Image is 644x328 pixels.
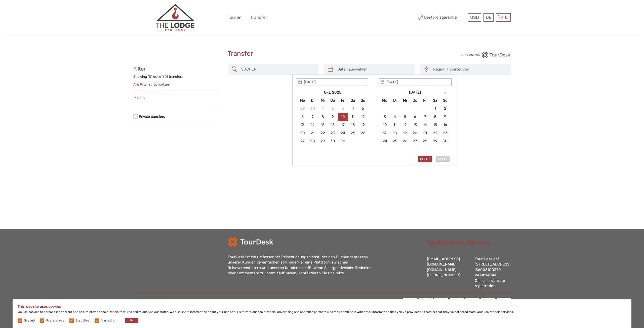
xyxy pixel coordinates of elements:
[338,121,348,129] td: 17
[484,13,494,22] div: DE
[239,65,316,74] input: SUCHEN
[165,74,167,79] label: 0
[431,65,508,74] button: Region / Startet von
[328,129,338,137] td: 23
[149,74,151,79] label: 0
[250,14,267,21] a: Transfer
[380,121,390,129] td: 10
[410,129,420,137] td: 20
[139,114,165,118] a: Private transfers
[328,96,338,104] th: Do
[430,121,440,129] td: 15
[58,8,64,14] button: Open LiveChat chat widget
[440,113,450,121] td: 9
[133,82,170,86] a: Alle Filter zurücksetzen
[308,88,358,96] th: Okt. 2025
[338,129,348,137] td: 24
[298,121,308,129] td: 13
[427,256,470,289] div: [EMAIL_ADDRESS][DOMAIN_NAME] [PHONE_NUMBER]
[470,15,479,20] span: USD
[298,137,308,145] td: 27
[358,121,368,129] td: 19
[13,299,631,328] div: We use cookies to personalise content and ads, to provide social media features and to analyse ou...
[440,121,450,129] td: 16
[504,15,508,20] span: 0
[348,121,358,129] td: 18
[338,96,348,104] th: Fr
[460,52,511,58] img: PurchaseViaTourDesk.png
[125,318,138,323] button: OK
[7,9,57,13] p: We're away right now. Please check back later!
[298,129,308,137] td: 20
[400,113,410,121] td: 5
[420,129,430,137] td: 21
[318,137,328,145] td: 29
[358,105,368,113] td: 5
[133,95,217,101] h3: Preis
[318,105,328,113] td: 1
[298,105,308,113] td: 29
[308,96,318,104] th: Di
[308,137,318,145] td: 28
[400,137,410,145] td: 26
[308,129,318,137] td: 21
[430,105,440,113] td: 1
[328,105,338,113] td: 2
[101,318,115,323] label: Marketing
[390,129,400,137] td: 18
[390,88,440,96] th: [DATE]
[440,129,450,137] td: 23
[338,105,348,113] td: 3
[380,113,390,121] td: 3
[228,14,242,21] a: Touren
[133,66,146,72] strong: Filter
[420,96,430,104] th: Fr
[156,4,194,31] img: 3372-446ee131-1f5f-44bb-ab65-b016f9bed1fb_logo_big.png
[228,237,273,247] img: td-logo-white.png
[308,121,318,129] td: 14
[390,113,400,121] td: 4
[380,129,390,137] td: 17
[475,278,505,288] a: Official corporate registration
[328,121,338,129] td: 16
[308,113,318,121] td: 7
[410,121,420,129] td: 13
[430,96,440,104] th: Sa
[338,137,348,145] td: 31
[427,239,511,247] h2: Kontaktieren Sie uns
[318,96,328,104] th: Mi
[430,113,440,121] td: 8
[318,113,328,121] td: 8
[400,129,410,137] td: 19
[76,318,89,323] label: Statistics
[335,65,412,74] input: Daten auswählen
[348,129,358,137] td: 25
[390,121,400,129] td: 11
[318,129,328,137] td: 22
[390,96,400,104] th: Di
[228,254,379,276] div: TourDesk ist ein umfassender Reisebuchungsdienst, der den Buchungsprozess unserer Kunden vereinfa...
[228,50,416,58] h1: Transfer
[410,96,420,104] th: Do
[403,298,511,306] img: accepted cards
[18,304,626,309] h5: This website uses cookies
[420,137,430,145] td: 28
[298,96,308,104] th: Mo
[390,137,400,145] td: 25
[328,137,338,145] td: 30
[400,121,410,129] td: 12
[427,268,457,272] a: [DOMAIN_NAME]
[298,113,308,121] td: 6
[418,156,432,162] button: Clear
[328,113,338,121] td: 9
[430,137,440,145] td: 29
[318,121,328,129] td: 15
[475,256,511,289] div: Tour Desk ehf. [STREET_ADDRESS] IS6005100370 VAT#114044
[46,318,64,323] label: Preferences
[380,137,390,145] td: 24
[400,96,410,104] th: Mi
[348,113,358,121] td: 11
[410,113,420,121] td: 6
[308,105,318,113] td: 30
